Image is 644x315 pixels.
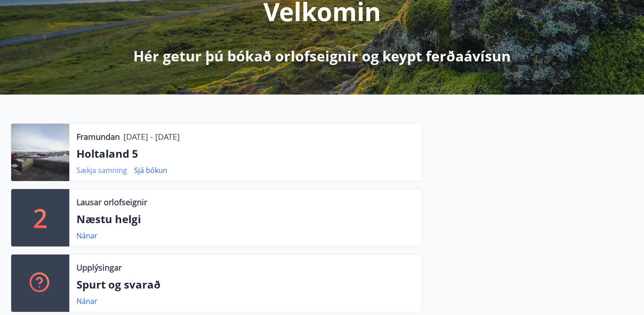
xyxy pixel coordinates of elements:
[33,201,47,235] p: 2
[76,165,127,175] a: Sækja samning
[76,146,415,161] p: Holtaland 5
[134,165,167,175] a: Sjá bókun
[76,211,415,227] p: Næstu helgi
[76,262,122,273] p: Upplýsingar
[76,231,97,241] a: Nánar
[76,277,415,292] p: Spurt og svarað
[76,296,97,306] a: Nánar
[133,46,511,66] p: Hér getur þú bókað orlofseignir og keypt ferðaávísun
[76,196,147,208] p: Lausar orlofseignir
[76,131,120,142] p: Framundan
[123,131,180,142] p: [DATE] - [DATE]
